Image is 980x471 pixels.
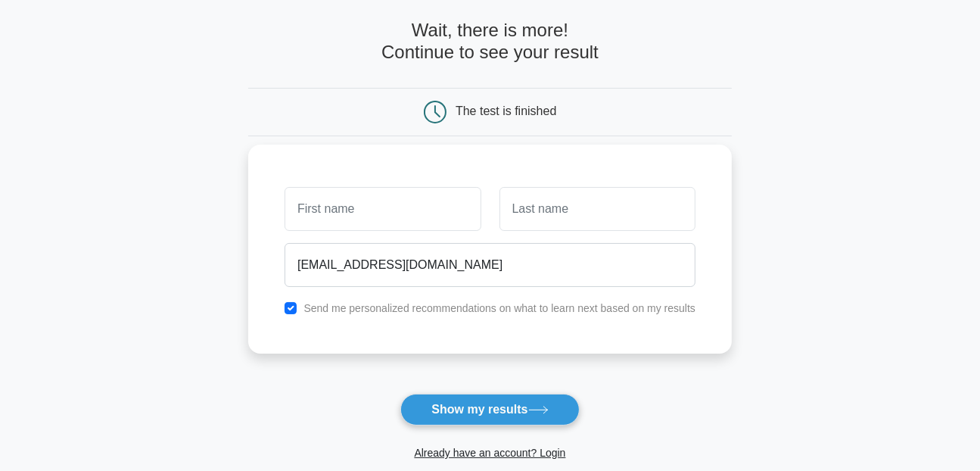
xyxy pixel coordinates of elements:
input: Email [285,243,695,287]
div: The test is finished [456,104,556,117]
a: Already have an account? Login [414,447,565,459]
input: First name [285,187,481,231]
h4: Wait, there is more! Continue to see your result [248,20,732,64]
input: Last name [499,187,695,231]
label: Send me personalized recommendations on what to learn next based on my results [303,302,695,314]
button: Show my results [400,394,579,426]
